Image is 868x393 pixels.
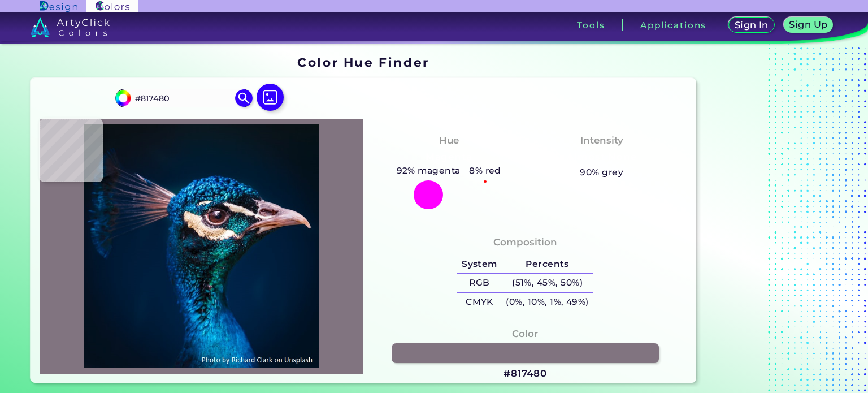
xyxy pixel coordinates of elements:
[457,274,501,292] h5: RGB
[512,326,538,342] h4: Color
[392,163,465,178] h5: 92% magenta
[465,163,505,178] h5: 8% red
[731,18,772,32] a: Sign In
[562,150,641,164] h3: Almost None
[235,89,252,106] img: icon search
[457,255,501,274] h5: System
[31,17,110,37] img: logo_artyclick_colors_white.svg
[420,150,477,164] h3: Magenta
[502,293,593,312] h5: (0%, 10%, 1%, 49%)
[577,21,605,29] h3: Tools
[257,84,284,111] img: icon picture
[791,20,826,29] h5: Sign Up
[45,124,358,369] img: img_pavlin.jpg
[504,367,547,381] h3: #817480
[297,54,429,71] h1: Color Hue Finder
[493,234,557,251] h4: Composition
[439,132,459,149] h4: Hue
[40,1,77,12] img: ArtyClick Design logo
[502,255,593,274] h5: Percents
[131,90,236,106] input: type color..
[640,21,706,29] h3: Applications
[580,165,623,180] h5: 90% grey
[701,51,842,388] iframe: Advertisement
[457,293,501,312] h5: CMYK
[502,274,593,292] h5: (51%, 45%, 50%)
[786,18,831,32] a: Sign Up
[736,21,767,29] h5: Sign In
[580,132,623,149] h4: Intensity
